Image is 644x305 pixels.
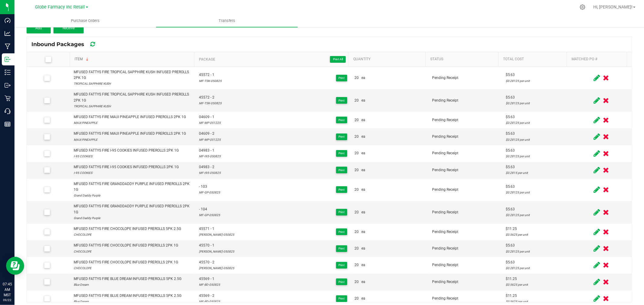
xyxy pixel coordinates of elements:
[506,232,568,237] div: $0.5625 per unit
[361,296,365,301] span: ea
[354,98,359,103] span: 20
[361,167,365,173] span: ea
[199,190,220,195] div: MF-GP-050825
[199,206,220,212] span: - 104
[74,203,192,215] div: MFUSED FATTYS FIRE GRANDDADDY PURPLE INFUSED PREROLLS 2PK 1G
[199,226,234,232] span: 45571 - 1
[361,117,365,123] span: ea
[336,117,347,123] button: Print
[339,118,345,122] span: Print
[74,131,186,137] div: MFUSED FATTYS FIRE MAUI PINEAPPLE INFUSED PREROLLS 2PK 1G
[74,103,192,109] div: TROPICAL SAPPHIRE KUSH
[74,299,181,304] div: Blue Dream
[361,262,365,268] span: ea
[85,57,90,62] span: Sortable
[432,134,459,139] span: Pending Receipt
[506,153,568,159] div: $0.28125 per unit
[74,170,179,176] div: I-95 COOKIES
[361,187,365,193] span: ea
[336,186,347,193] button: Print
[5,43,11,49] inline-svg: Manufacturing
[354,229,359,235] span: 20
[432,230,459,234] span: Pending Receipt
[199,78,222,84] div: MF-TSK-050825
[5,17,11,24] inline-svg: Dashboard
[506,259,568,265] div: $5.63
[74,259,178,265] div: MFUSED FATTYS FIRE CHOCOLOPE INFUSED PREROLLS 2PK 1G
[593,5,633,9] span: Hi, [PERSON_NAME]!
[74,137,186,143] div: MAUI PINEAPPLE
[199,282,220,288] div: MF-BD-050825
[74,69,192,81] div: MFUSED FATTYS FIRE TROPICAL SAPPHIRE KUSH INFUSED PREROLLS 2PK 1G
[74,92,192,103] div: MFUSED FATTYS FIRE TROPICAL SAPPHIRE KUSH INFUSED PREROLLS 2PK 1G
[74,81,192,86] div: TROPICAL SAPPHIRE KUSH
[74,215,192,221] div: Grand Daddy Purple
[199,276,220,282] span: 45569 - 1
[199,95,222,100] span: 45572 - 2
[339,76,345,80] span: Print
[506,293,568,299] div: $11.25
[354,262,359,268] span: 20
[354,117,359,123] span: 20
[156,14,298,27] a: Transfers
[506,95,568,100] div: $5.63
[336,262,347,269] button: Print
[199,184,220,190] span: - 103
[199,153,221,159] div: MF-I95-050825
[5,82,11,88] inline-svg: Outbound
[361,134,365,140] span: ea
[199,100,222,106] div: MF-TSK-050825
[506,170,568,176] div: $0.2815 per unit
[74,232,181,237] div: CHOCOLOPE
[199,170,221,176] div: MF-I95-050825
[432,263,459,267] span: Pending Receipt
[199,293,220,299] span: 45569 - 2
[361,229,365,235] span: ea
[432,151,459,155] span: Pending Receipt
[74,181,192,193] div: MFUSED FATTYS FIRE GRANDDADDY PURPLE INFUSED PREROLLS 2PK 1G
[336,97,347,104] button: Print
[336,228,347,235] button: Print
[361,209,365,215] span: ea
[339,263,345,267] span: Print
[506,206,568,212] div: $5.63
[199,148,221,153] span: 04983 - 1
[354,134,359,140] span: 20
[336,134,347,140] button: Print
[74,164,179,170] div: MFUSED FATTYS FIRE I-95 COOKIES INFUSED PREROLLS 2PK 1G
[199,249,234,254] div: [PERSON_NAME]-050825
[506,226,568,232] div: $11.25
[506,282,568,288] div: $0.5625 per unit
[74,193,192,198] div: Grand Daddy Purple
[354,209,359,215] span: 20
[74,265,178,271] div: CHOCOLOPE
[5,56,11,62] inline-svg: Inbound
[572,57,625,62] a: Matched PO #Sortable
[336,245,347,252] button: Print
[506,265,568,271] div: $0.28125 per unit
[506,299,568,304] div: $0.5625 per unit
[432,118,459,122] span: Pending Receipt
[339,168,345,172] span: Print
[506,164,568,170] div: $5.63
[339,297,345,300] span: Print
[199,299,220,304] div: MF-BD-050825
[3,281,12,298] p: 07:45 AM MST
[506,114,568,120] div: $5.63
[339,210,345,214] span: Print
[5,69,11,75] inline-svg: Inventory
[354,246,359,251] span: 20
[506,120,568,126] div: $0.28125 per unit
[5,30,11,36] inline-svg: Analytics
[27,23,51,33] button: Add
[199,131,221,137] span: 04609 - 2
[31,39,105,49] div: Inbound Packages
[74,120,186,126] div: MAUI PINEAPPLE
[354,167,359,173] span: 20
[14,14,156,27] a: Purchase Orders
[506,137,568,143] div: $0.28125 per unit
[62,26,75,30] span: Receive
[361,150,365,156] span: ea
[35,5,85,10] span: Globe Farmacy Inc Retail
[361,75,365,81] span: ea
